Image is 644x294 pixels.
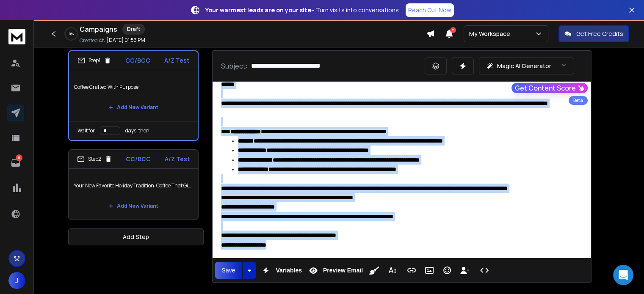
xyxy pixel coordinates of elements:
p: A/Z Test [164,56,189,65]
div: Open Intercom Messenger [613,265,633,285]
p: 0 % [69,31,74,36]
a: Reach Out Now [406,3,454,17]
span: Variables [274,267,304,274]
button: J [8,272,25,289]
p: Wait for [77,127,95,134]
div: Step 2 [77,155,112,163]
button: Variables [258,262,304,279]
button: Insert Unsubscribe Link [457,262,473,279]
button: More Text [384,262,400,279]
p: CC/BCC [126,155,151,163]
strong: Your warmest leads are on your site [205,6,311,14]
p: [DATE] 01:53 PM [107,37,145,44]
img: logo [8,29,25,44]
button: Preview Email [305,262,365,279]
p: Magic AI Generator [497,62,551,70]
li: Step2CC/BCCA/Z TestYour New Favorite Holiday Tradition: Coffee That Gives BackAdd New Variant [68,149,199,220]
div: Beta [569,96,588,105]
button: Get Free Credits [558,25,629,42]
button: Add New Variant [102,99,165,116]
p: Coffee Crafted With Purpose [74,75,193,99]
p: Reach Out Now [408,6,451,14]
p: – Turn visits into conversations [205,6,399,14]
button: Save [215,262,242,279]
button: Get Content Score [511,83,588,93]
p: Your New Favorite Holiday Tradition: Coffee That Gives Back [74,174,193,198]
p: Created At: [80,37,105,44]
p: CC/BCC [125,56,150,65]
p: A/Z Test [165,155,190,163]
p: My Workspace [469,30,514,38]
p: days, then [125,127,149,134]
button: Emoticons [439,262,455,279]
div: Step 1 [77,57,111,64]
h1: Campaigns [80,24,117,34]
a: 8 [7,154,24,171]
button: Add New Variant [102,198,165,214]
li: Step1CC/BCCA/Z TestCoffee Crafted With PurposeAdd New VariantWait fordays, then [68,50,199,141]
div: Draft [122,24,145,35]
p: Subject: [221,61,248,71]
button: Clean HTML [366,262,382,279]
button: Insert Link (Ctrl+K) [404,262,420,279]
p: Get Free Credits [576,30,623,38]
button: Magic AI Generator [479,58,574,74]
span: Preview Email [321,267,365,274]
button: Add Step [68,228,204,245]
p: 8 [16,154,22,161]
span: 2 [450,27,456,33]
button: Insert Image (Ctrl+P) [421,262,437,279]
